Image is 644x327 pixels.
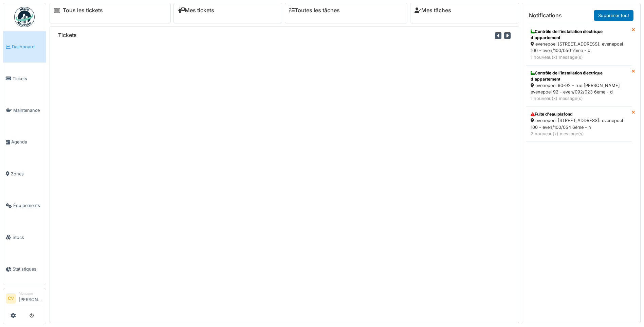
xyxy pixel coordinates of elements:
span: Zones [11,171,43,177]
a: Tickets [3,63,46,94]
a: CV Manager[PERSON_NAME] [6,291,43,307]
span: Statistiques [13,266,43,272]
span: Stock [13,234,43,241]
div: evenepoel [STREET_ADDRESS]. evenepoel 100 - even/100/056 7ème - b [531,41,627,54]
div: Manager [19,291,43,296]
div: evenepoel [STREET_ADDRESS]. evenepoel 100 - even/100/054 6ème - h [531,117,627,130]
li: CV [6,293,16,304]
li: [PERSON_NAME] [19,291,43,306]
a: Supprimer tout [594,10,633,21]
a: Stock [3,221,46,253]
div: 1 nouveau(x) message(s) [531,95,627,102]
a: Agenda [3,126,46,158]
a: Maintenance [3,94,46,126]
div: 2 nouveau(x) message(s) [531,131,627,137]
h6: Tickets [58,32,77,38]
a: Contrôle de l’installation électrique d'appartement evenepoel [STREET_ADDRESS]. evenepoel 100 - e... [526,24,632,65]
span: Maintenance [13,107,43,114]
a: Contrôle de l’installation électrique d'appartement evenepoel 90-92 - rue [PERSON_NAME] evenepoel... [526,65,632,107]
div: Contrôle de l’installation électrique d'appartement [531,70,627,82]
a: Zones [3,158,46,190]
h6: Notifications [529,12,562,19]
a: Dashboard [3,31,46,63]
span: Agenda [11,139,43,145]
span: Dashboard [12,44,43,50]
div: Fuite d'eau plafond [531,111,627,117]
a: Tous les tickets [63,7,103,14]
span: Tickets [13,75,43,82]
a: Équipements [3,190,46,221]
a: Toutes les tâches [289,7,340,14]
div: evenepoel 90-92 - rue [PERSON_NAME] evenepoel 92 - even/092/023 6ème - d [531,82,627,95]
img: Badge_color-CXgf-gQk.svg [14,7,35,27]
a: Mes tâches [415,7,451,14]
a: Statistiques [3,253,46,285]
a: Fuite d'eau plafond evenepoel [STREET_ADDRESS]. evenepoel 100 - even/100/054 6ème - h 2 nouveau(x... [526,106,632,142]
div: 1 nouveau(x) message(s) [531,54,627,61]
div: Contrôle de l’installation électrique d'appartement [531,29,627,41]
span: Équipements [13,202,43,209]
a: Mes tickets [178,7,214,14]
